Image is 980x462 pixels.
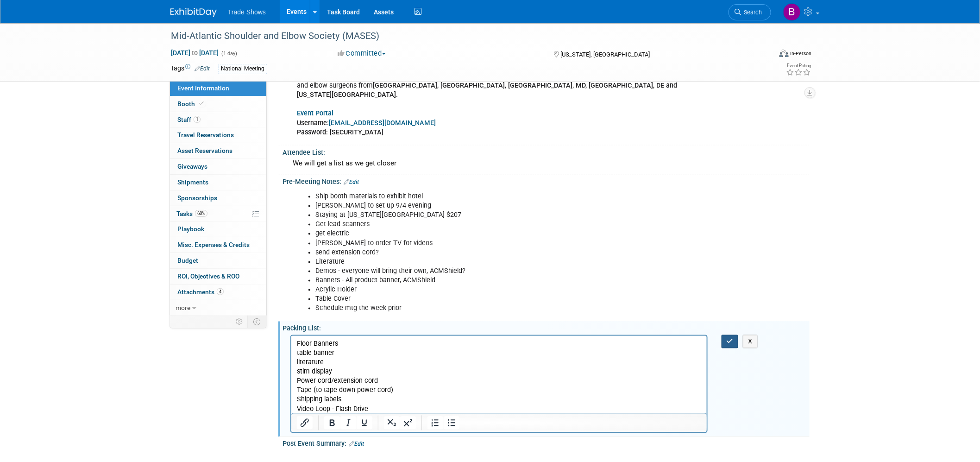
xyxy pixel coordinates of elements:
body: Rich Text Area. Press ALT-0 for help. [5,4,411,78]
button: Italic [340,417,356,430]
div: We will get a list as we get closer [289,156,803,171]
div: Event Rating [786,63,811,68]
button: Numbered list [427,417,443,430]
span: more [176,304,190,311]
span: Budget [177,257,198,264]
button: Committed [334,49,389,58]
div: MASES is a non-profit organization dedicated to providing orthopaedic surgeons and allied health ... [290,58,708,142]
div: Pre-Meeting Notes: [283,175,810,187]
div: Packing List: [283,322,810,333]
td: Toggle Event Tabs [248,316,267,328]
span: [DATE] [DATE] [170,49,219,57]
span: Misc. Expenses & Credits [177,241,250,248]
li: Table Cover [315,295,702,304]
span: Event Information [177,84,229,92]
i: Booth reservation complete [199,101,204,106]
li: Get lead scanners [315,220,702,229]
a: Sponsorships [170,190,266,206]
a: Search [729,4,771,20]
li: Acrylic Holder [315,285,702,295]
span: Shipments [177,178,208,186]
span: 1 [194,116,201,123]
span: 60% [195,210,207,217]
button: X [743,335,758,348]
span: Asset Reservations [177,147,232,154]
a: Edit [195,65,210,72]
img: Becca Rensi [783,3,801,21]
li: [PERSON_NAME] to order TV for videos [315,239,702,248]
span: 4 [217,288,224,295]
iframe: Rich Text Area [291,336,707,413]
a: Event Information [170,81,266,96]
li: Staying at [US_STATE][GEOGRAPHIC_DATA] $207 [315,211,702,220]
a: Travel Reservations [170,127,266,143]
div: Mid-Atlantic Shoulder and Elbow Society (MASES) [168,28,757,44]
a: Edit [349,441,364,448]
p: Floor Banners table banner literature stim display Power cord/extension cord Tape (to tape down p... [6,4,410,69]
a: Staff1 [170,112,266,127]
span: Attachments [177,288,224,296]
span: Playbook [177,225,204,233]
div: Attendee List: [283,146,810,157]
td: Tags [170,63,210,74]
span: to [190,49,199,57]
a: Asset Reservations [170,143,266,158]
span: Search [741,9,762,16]
div: Event Format [716,48,812,62]
span: [US_STATE], [GEOGRAPHIC_DATA] [560,51,650,58]
button: Bullet list [444,417,459,430]
a: Attachments4 [170,285,266,300]
li: Literature [315,258,702,267]
button: Underline [357,417,372,430]
span: Booth [177,100,206,108]
span: Sponsorships [177,194,217,202]
span: Trade Shows [228,8,266,16]
span: ROI, Objectives & ROO [177,272,239,280]
li: Schedule mtg the week prior [315,304,702,313]
div: Post Event Summary: [283,437,810,449]
a: ROI, Objectives & ROO [170,269,266,284]
li: Banners - All product banner, ACMShield [315,276,702,285]
a: Booth [170,96,266,112]
b: Username: Password: [SECURITY_DATA] [297,119,436,136]
div: In-Person [790,50,812,57]
a: Misc. Expenses & Credits [170,237,266,253]
span: (1 day) [220,51,237,57]
span: Giveaways [177,163,207,170]
p: Video Loop - Flash Drive [6,69,410,78]
button: Subscript [384,417,400,430]
a: Playbook [170,222,266,237]
a: more [170,300,266,316]
a: Tasks60% [170,206,266,222]
td: Personalize Event Tab Strip [232,316,248,328]
img: ExhibitDay [170,8,217,17]
li: send extension cord? [315,248,702,258]
button: Superscript [400,417,416,430]
div: National Meeting [218,64,267,74]
li: Ship booth materials to exhibit hotel [315,192,702,202]
button: Insert/edit link [297,417,313,430]
a: Shipments [170,175,266,190]
a: Event Portal [297,109,333,117]
span: Travel Reservations [177,131,234,139]
a: Edit [344,179,359,185]
li: get electric [315,229,702,239]
li: Demos - everyone will bring their own, ACMShield? [315,267,702,276]
span: Staff [177,116,201,123]
a: [EMAIL_ADDRESS][DOMAIN_NAME] [329,119,436,127]
a: Budget [170,253,266,268]
li: [PERSON_NAME] to set up 9/4 evening [315,202,702,211]
span: Tasks [176,210,207,217]
a: Giveaways [170,159,266,174]
img: Format-Inperson.png [779,50,789,57]
button: Bold [324,417,340,430]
